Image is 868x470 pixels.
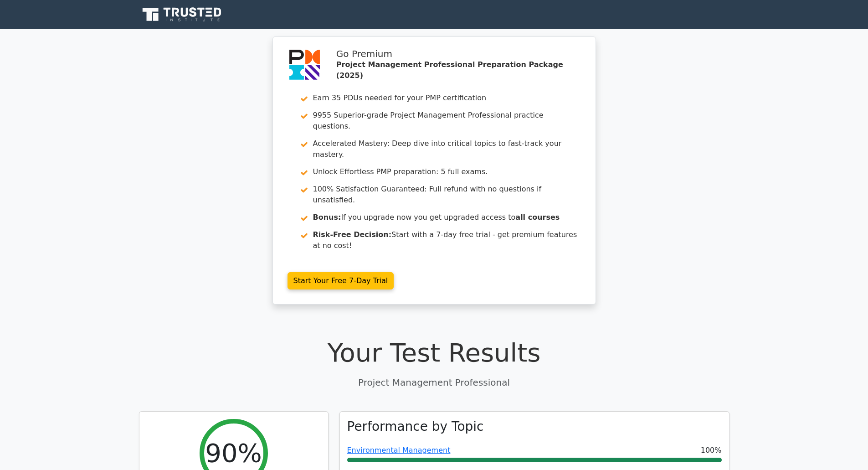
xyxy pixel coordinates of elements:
a: Environmental Management [347,446,451,455]
h1: Your Test Results [139,337,729,368]
p: Project Management Professional [139,376,729,389]
span: 100% [701,445,722,456]
h3: Performance by Topic [347,419,484,434]
a: Start Your Free 7-Day Trial [288,272,394,289]
h2: 90% [205,438,262,468]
